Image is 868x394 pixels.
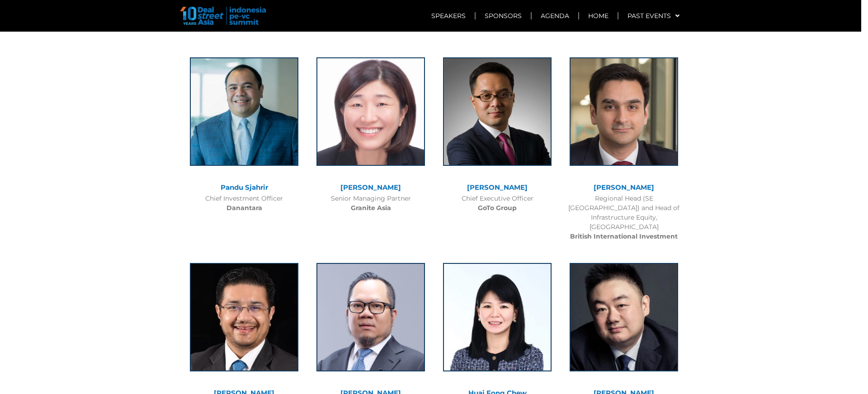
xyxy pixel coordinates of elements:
div: Chief Investment Officer [185,194,303,213]
img: Huai Fong Chew [443,263,552,371]
b: British International Investment [570,232,678,240]
a: Agenda [532,5,578,26]
a: [PERSON_NAME] [594,183,654,192]
a: [PERSON_NAME] [340,183,401,192]
img: Nick Nash [190,263,298,371]
a: Speakers [422,5,475,26]
img: Rohit-Anand [570,57,678,166]
img: Pandu Sjahrir [190,57,298,166]
a: Sponsors [476,5,531,26]
img: Stefanus Hadiwidjaja [316,263,425,371]
b: GoTo Group [478,204,517,212]
img: Randolph Hsu-square [570,263,678,371]
a: Past Events [618,5,689,26]
a: Home [579,5,618,26]
b: Granite Asia [351,204,391,212]
div: Chief Executive Officer [439,194,556,213]
a: [PERSON_NAME] [467,183,528,192]
div: Regional Head (SE [GEOGRAPHIC_DATA]) and Head of Infrastructure Equity, [GEOGRAPHIC_DATA] [565,194,683,241]
img: patrick walujo [443,57,552,166]
b: Danantara [226,204,262,212]
a: Pandu Sjahrir [221,183,268,192]
img: Jenny Lee [316,57,425,166]
div: Senior Managing Partner [312,194,429,213]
